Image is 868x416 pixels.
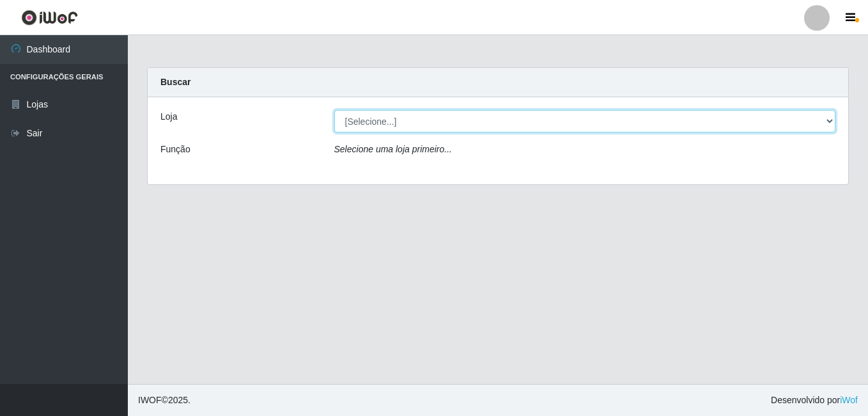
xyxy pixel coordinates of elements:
[160,77,190,87] strong: Buscar
[334,144,452,154] i: Selecione uma loja primeiro...
[21,10,78,26] img: CoreUI Logo
[160,143,190,156] label: Função
[138,394,190,407] span: © 2025 .
[771,394,858,407] span: Desenvolvido por
[138,395,162,405] span: IWOF
[840,395,858,405] a: iWof
[160,110,177,124] label: Loja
